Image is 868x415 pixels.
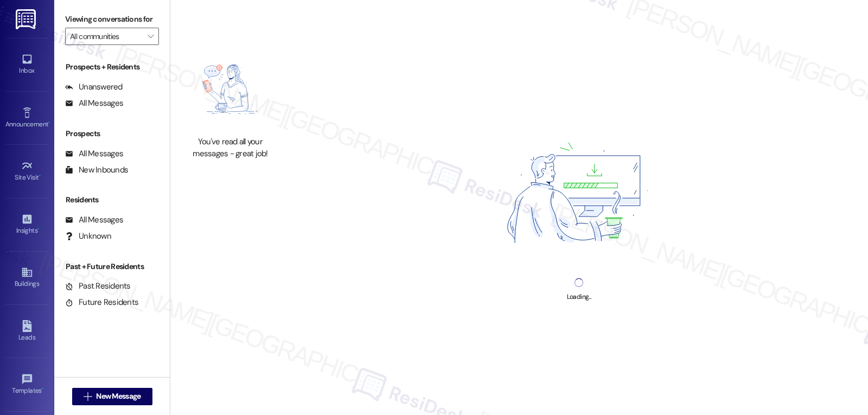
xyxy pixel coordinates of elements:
[72,388,152,405] button: New Message
[37,225,39,233] span: •
[96,391,141,402] span: New Message
[54,194,170,206] div: Residents
[65,81,123,93] div: Unanswered
[54,128,170,139] div: Prospects
[65,148,123,159] div: All Messages
[54,261,170,272] div: Past + Future Residents
[5,263,49,292] a: Buildings
[65,231,111,242] div: Unknown
[5,157,49,186] a: Site Visit •
[65,164,128,176] div: New Inbounds
[5,50,49,79] a: Inbox
[182,136,278,159] div: You've read all your messages - great job!
[65,98,123,109] div: All Messages
[567,291,591,303] div: Loading...
[84,392,92,401] i: 
[65,280,131,292] div: Past Residents
[65,11,159,28] label: Viewing conversations for
[5,317,49,346] a: Leads
[182,48,278,131] img: empty-state
[39,172,41,180] span: •
[48,119,50,126] span: •
[54,61,170,73] div: Prospects + Residents
[42,385,43,393] span: •
[70,28,142,45] input: All communities
[148,32,154,41] i: 
[65,297,138,308] div: Future Residents
[65,214,123,226] div: All Messages
[5,210,49,239] a: Insights •
[16,9,38,29] img: ResiDesk Logo
[5,370,49,399] a: Templates •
